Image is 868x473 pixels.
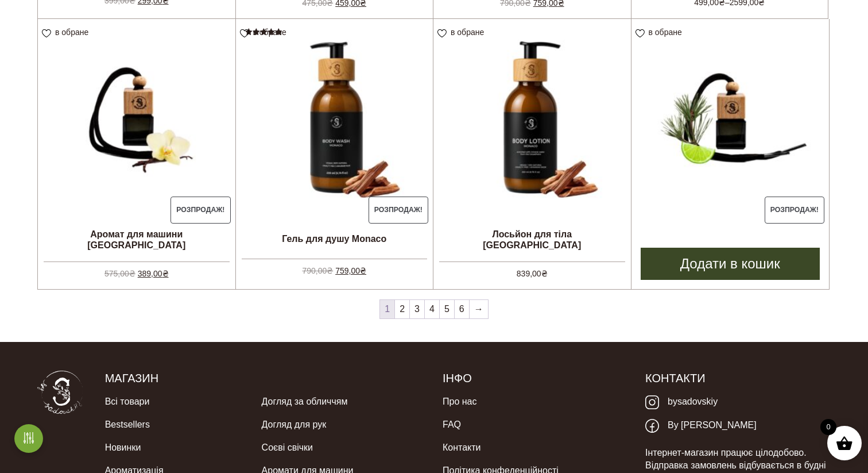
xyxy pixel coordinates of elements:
[645,447,831,472] p: Інтернет-магазин працює цілодобово. Відправка замовлень відбувається в будні
[42,29,51,38] img: unfavourite.svg
[55,28,88,37] span: в обране
[105,413,150,436] a: Bestsellers
[253,28,286,37] span: в обране
[105,436,141,459] a: Новинки
[645,371,831,386] h5: Контакти
[42,28,92,37] a: в обране
[451,28,484,37] span: в обране
[262,413,327,436] a: Догляд для рук
[425,300,439,318] a: 4
[262,390,348,413] a: Догляд за обличчям
[138,269,169,278] bdi: 389,00
[541,269,548,278] span: ₴
[105,371,425,386] h5: Магазин
[517,269,548,278] bdi: 839,00
[645,390,718,414] a: bysadovskiy
[105,390,150,413] a: Всі товари
[635,29,645,38] img: unfavourite.svg
[470,300,488,318] a: →
[443,436,481,459] a: Контакти
[765,197,825,224] span: Розпродаж!
[236,224,433,253] h2: Гель для душу Monaco
[170,197,231,224] span: Розпродаж!
[240,29,249,38] img: unfavourite.svg
[635,28,686,37] a: в обране
[440,300,454,318] a: 5
[443,371,628,386] h5: Інфо
[380,300,394,318] span: 1
[38,224,235,255] h2: Аромат для машини [GEOGRAPHIC_DATA]
[410,300,424,318] a: 3
[649,28,682,37] span: в обране
[240,28,290,37] a: в обране
[104,269,135,278] bdi: 575,00
[262,436,313,459] a: Соєві свічки
[360,266,366,275] span: ₴
[302,266,333,275] bdi: 790,00
[437,29,447,38] img: unfavourite.svg
[433,19,631,278] a: Лосьйон для тіла [GEOGRAPHIC_DATA] 839,00₴
[443,413,461,436] a: FAQ
[820,419,836,435] span: 0
[327,266,333,275] span: ₴
[236,19,433,278] a: Розпродаж! Гель для душу MonacoОцінено в 5.00 з 5
[645,414,757,437] a: By [PERSON_NAME]
[162,269,169,278] span: ₴
[641,248,820,280] a: Додати в кошик: “Аромат для машини NORD”
[433,224,631,255] h2: Лосьйон для тіла [GEOGRAPHIC_DATA]
[443,390,476,413] a: Про нас
[369,197,429,224] span: Розпродаж!
[335,266,366,275] bdi: 759,00
[129,269,135,278] span: ₴
[395,300,409,318] a: 2
[455,300,469,318] a: 6
[631,19,830,225] a: Розпродаж!
[437,28,488,37] a: в обране
[38,19,235,278] a: Розпродаж! Аромат для машини [GEOGRAPHIC_DATA]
